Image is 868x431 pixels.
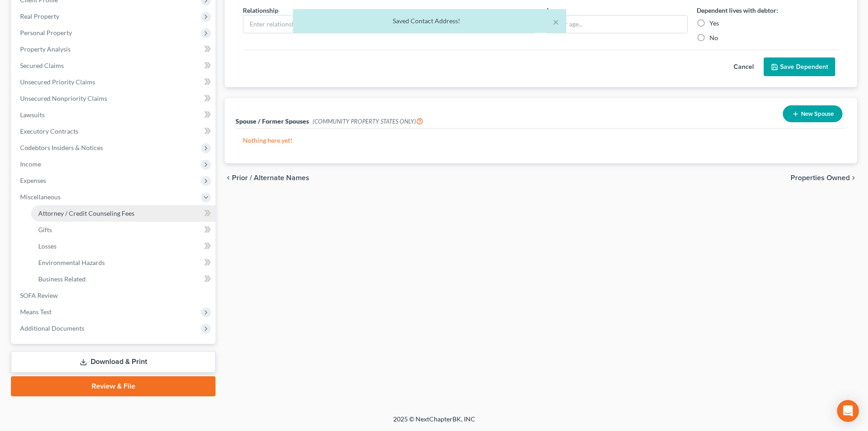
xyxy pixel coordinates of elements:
span: Miscellaneous [20,193,61,201]
span: Executory Contracts [20,127,78,135]
span: Secured Claims [20,62,64,69]
a: Executory Contracts [13,123,216,140]
span: Relationship [243,6,278,14]
span: Expenses [20,177,46,184]
div: Saved Contact Address! [300,16,559,26]
a: Secured Claims [13,57,216,74]
div: 2025 © NextChapterBK, INC [175,415,694,431]
i: chevron_left [225,174,232,182]
a: Lawsuits [13,107,216,123]
button: Cancel [724,58,764,76]
button: chevron_left Prior / Alternate Names [225,174,309,182]
span: Additional Documents [20,324,84,332]
button: × [553,16,559,27]
span: Codebtors Insiders & Notices [20,144,103,151]
a: Losses [31,238,216,254]
button: New Spouse [783,105,842,122]
span: Lawsuits [20,111,45,119]
span: Means Test [20,308,51,316]
a: Unsecured Priority Claims [13,74,216,90]
span: SOFA Review [20,291,58,299]
a: Attorney / Credit Counseling Fees [31,205,216,222]
p: Nothing here yet! [243,136,839,145]
span: Business Related [38,275,86,283]
span: (COMMUNITY PROPERTY STATES ONLY) [313,118,423,125]
span: Properties Owned [791,174,850,182]
div: Open Intercom Messenger [837,400,859,422]
label: No [709,33,718,42]
span: Unsecured Nonpriority Claims [20,94,107,102]
a: Review & File [11,376,216,396]
label: Dependent lives with debtor: [697,5,778,15]
span: Environmental Hazards [38,259,105,266]
a: Environmental Hazards [31,254,216,271]
i: chevron_right [850,174,857,182]
a: Download & Print [11,351,216,373]
a: Unsecured Nonpriority Claims [13,90,216,107]
span: Property Analysis [20,45,71,53]
a: Gifts [31,222,216,238]
button: Properties Owned chevron_right [791,174,857,182]
span: Gifts [38,226,52,234]
span: Spouse / Former Spouses [236,117,309,125]
span: Unsecured Priority Claims [20,78,95,86]
a: Business Related [31,271,216,287]
button: Save Dependent [764,57,835,77]
span: Attorney / Credit Counseling Fees [38,209,134,217]
span: Losses [38,242,56,250]
a: SOFA Review [13,287,216,304]
label: Age [545,5,556,15]
span: Income [20,160,41,168]
span: Prior / Alternate Names [232,174,309,182]
a: Property Analysis [13,41,216,57]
